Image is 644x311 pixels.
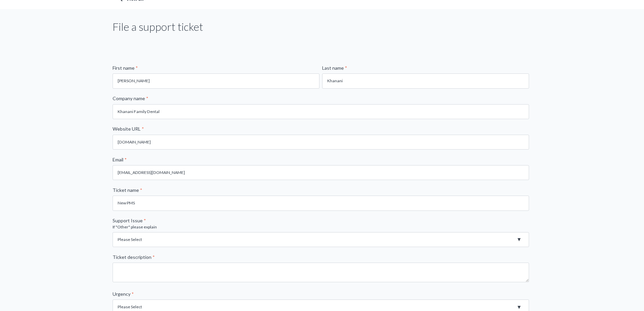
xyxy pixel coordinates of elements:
[113,157,123,162] span: Email
[113,218,143,223] span: Support Issue
[113,224,532,230] legend: If "Other" please explain
[113,254,151,260] span: Ticket description
[113,291,130,297] span: Urgency
[113,187,139,193] span: Ticket name
[113,19,203,35] h1: File a support ticket
[113,65,135,71] span: First name
[322,65,344,71] span: Last name
[113,126,141,132] span: Website URL
[113,95,145,101] span: Company name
